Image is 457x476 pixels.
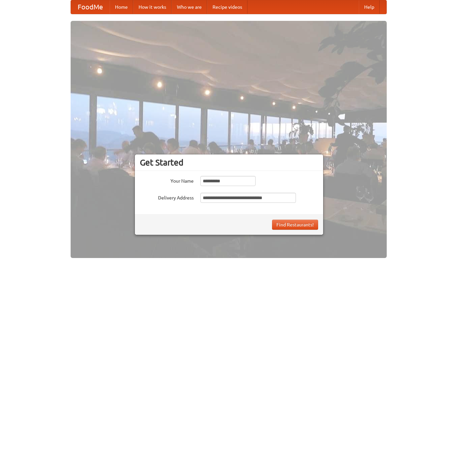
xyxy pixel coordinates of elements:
a: Home [110,0,133,14]
a: FoodMe [71,0,110,14]
label: Your Name [140,176,194,184]
h3: Get Started [140,157,318,168]
a: How it works [133,0,172,14]
a: Recipe videos [207,0,247,14]
label: Delivery Address [140,193,194,201]
button: Find Restaurants! [272,220,318,230]
a: Who we are [172,0,207,14]
a: Help [359,0,380,14]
